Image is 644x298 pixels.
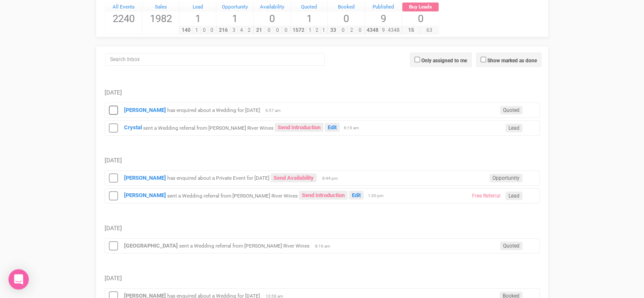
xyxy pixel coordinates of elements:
span: 0 [200,26,208,34]
span: 15 [402,26,420,34]
span: 21 [253,26,265,34]
span: 0 [282,26,290,34]
span: 1 [193,26,201,34]
small: sent a Wedding referral from [PERSON_NAME] River Wines [179,243,310,249]
span: 0 [339,26,348,34]
span: 9 [380,26,387,34]
label: Only assigned to me [421,57,467,64]
a: Crystal [124,124,142,131]
span: 1 [320,26,327,34]
span: 4348 [365,26,380,34]
span: 1:30 pm [368,193,389,199]
label: Show marked as done [487,57,537,64]
span: 140 [179,26,193,34]
span: 8:16 am [315,243,336,249]
a: Booked [328,3,365,12]
span: 6:57 am [265,108,287,114]
a: [GEOGRAPHIC_DATA] [124,242,178,249]
span: 2 [245,26,253,34]
span: 0 [208,26,216,34]
a: Buy Leads [402,3,439,12]
span: 0 [265,26,274,34]
span: 0 [356,26,365,34]
a: [PERSON_NAME] [124,107,166,113]
span: Quoted [500,106,522,114]
small: has enquired about a Wedding for [DATE] [167,107,260,113]
span: 3 [230,26,238,34]
a: Lead [180,3,216,12]
span: 0 [402,11,439,26]
a: Opportunity [216,3,253,12]
div: Open Intercom Messenger [8,269,29,290]
a: Availability [254,3,290,12]
span: 2 [347,26,356,34]
span: 6:19 am [344,125,365,131]
span: 1 [291,11,328,26]
a: Send Availability [271,173,317,182]
span: 9 [365,11,402,26]
a: Send Introduction [299,191,348,200]
span: 33 [327,26,339,34]
span: 216 [216,26,230,34]
span: 1 [306,26,313,34]
span: 8:44 pm [322,175,343,181]
small: sent a Wedding referral from [PERSON_NAME] River Wines [143,125,274,131]
span: Lead [506,124,522,132]
a: [PERSON_NAME] [124,192,166,198]
h5: [DATE] [105,225,540,231]
span: 4348 [386,26,402,34]
span: 0 [273,26,282,34]
span: 2240 [105,11,142,26]
span: Free Referral [469,192,503,200]
span: 4 [238,26,246,34]
span: 2 [313,26,321,34]
small: sent a Wedding referral from [PERSON_NAME] River Wines [167,192,298,198]
span: 1 [216,11,253,26]
a: Edit [349,191,364,200]
a: Sales [142,3,179,12]
span: 1 [180,11,216,26]
a: Published [365,3,402,12]
a: Edit [325,123,340,132]
a: Quoted [291,3,328,12]
span: 63 [420,26,439,34]
span: Opportunity [489,174,522,182]
h5: [DATE] [105,89,540,96]
span: Quoted [500,242,522,250]
span: 1572 [290,26,307,34]
a: All Events [105,3,142,12]
small: has enquired about a Private Event for [DATE] [167,175,269,181]
span: 0 [254,11,290,26]
span: 1982 [142,11,179,26]
h5: [DATE] [105,275,540,281]
a: Send Introduction [275,123,323,132]
span: Lead [506,192,522,200]
input: Search Inbox [105,53,325,66]
a: [PERSON_NAME] [124,175,166,181]
span: 0 [328,11,365,26]
h5: [DATE] [105,157,540,164]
